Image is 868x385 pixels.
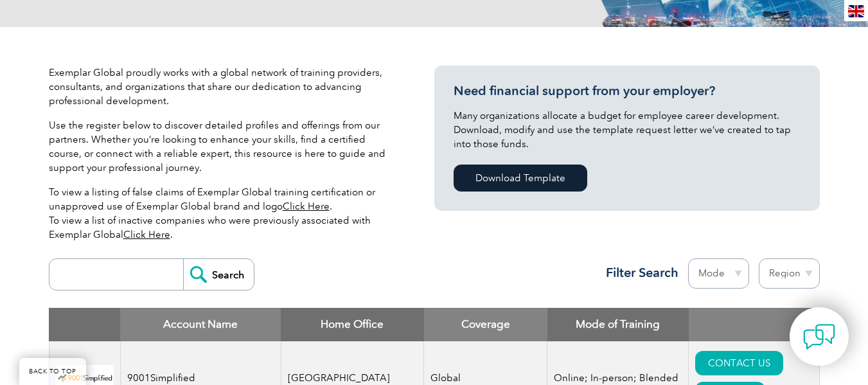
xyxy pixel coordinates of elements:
[120,308,281,341] th: Account Name: activate to sort column descending
[283,201,330,212] a: Click Here
[695,351,783,375] a: CONTACT US
[454,109,801,151] p: Many organizations allocate a budget for employee career development. Download, modify and use th...
[19,358,86,385] a: BACK TO TOP
[454,83,801,99] h3: Need financial support from your employer?
[281,308,424,341] th: Home Office: activate to sort column ascending
[49,66,396,108] p: Exemplar Global proudly works with a global network of training providers, consultants, and organ...
[49,185,396,242] p: To view a listing of false claims of Exemplar Global training certification or unapproved use of ...
[803,321,835,353] img: contact-chat.png
[547,308,689,341] th: Mode of Training: activate to sort column ascending
[123,229,170,240] a: Click Here
[848,5,864,17] img: en
[689,308,819,341] th: : activate to sort column ascending
[598,265,678,281] h3: Filter Search
[49,118,396,175] p: Use the register below to discover detailed profiles and offerings from our partners. Whether you...
[183,259,254,290] input: Search
[454,165,587,192] a: Download Template
[424,308,547,341] th: Coverage: activate to sort column ascending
